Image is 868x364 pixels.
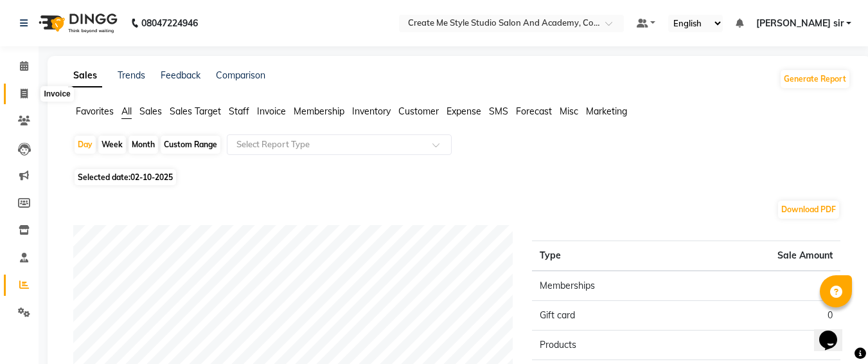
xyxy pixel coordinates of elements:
div: Day [75,136,96,154]
th: Sale Amount [686,241,840,271]
span: Favorites [76,105,114,117]
span: Inventory [352,105,391,117]
span: Forecast [516,105,552,117]
a: Sales [68,64,102,87]
span: Selected date: [75,169,176,185]
td: 0 [686,271,840,301]
span: Staff [229,105,249,117]
div: Invoice [40,86,73,102]
td: Memberships [532,271,686,301]
td: 0 [686,331,840,360]
span: Expense [447,105,481,117]
span: Sales Target [170,105,221,117]
a: Comparison [216,69,265,81]
td: 0 [686,301,840,331]
span: All [121,105,132,117]
b: 08047224946 [141,5,198,41]
span: Sales [139,105,162,117]
td: Gift card [532,301,686,331]
span: Marketing [586,105,627,117]
button: Download PDF [778,201,839,219]
a: Trends [118,69,145,81]
span: Customer [398,105,439,117]
span: [PERSON_NAME] sir [756,17,844,30]
a: Feedback [161,69,200,81]
span: 02-10-2025 [130,172,173,182]
div: Month [128,136,158,154]
td: Products [532,331,686,360]
span: Invoice [257,105,286,117]
span: Membership [294,105,344,117]
div: Custom Range [161,136,220,154]
img: logo [33,5,121,41]
div: Week [98,136,126,154]
span: Misc [560,105,578,117]
button: Generate Report [781,70,849,88]
span: SMS [489,105,508,117]
iframe: chat widget [814,313,855,351]
th: Type [532,241,686,271]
